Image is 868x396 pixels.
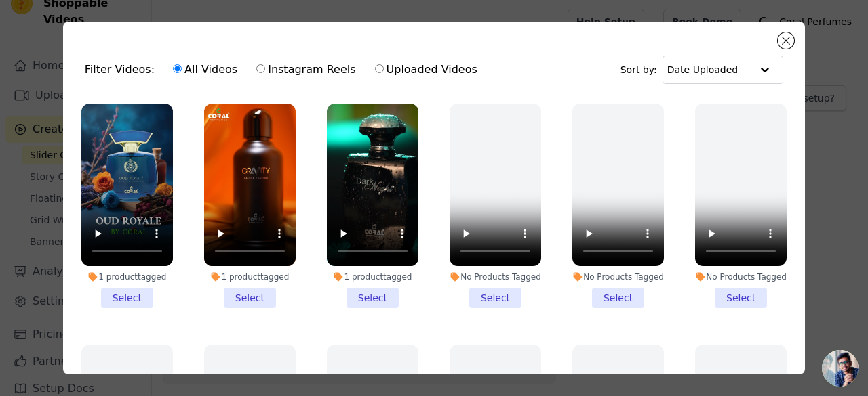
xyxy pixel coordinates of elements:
div: No Products Tagged [572,271,664,282]
label: Instagram Reels [256,61,356,79]
div: 1 product tagged [81,271,173,282]
div: Open chat [822,350,859,387]
div: No Products Tagged [695,271,787,282]
div: 1 product tagged [327,271,418,282]
button: Close modal [778,32,794,49]
div: 1 product tagged [204,271,296,282]
label: All Videos [172,61,238,79]
label: Uploaded Videos [374,61,478,79]
div: Sort by: [620,56,784,84]
div: No Products Tagged [450,271,541,282]
div: Filter Videos: [85,54,485,85]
